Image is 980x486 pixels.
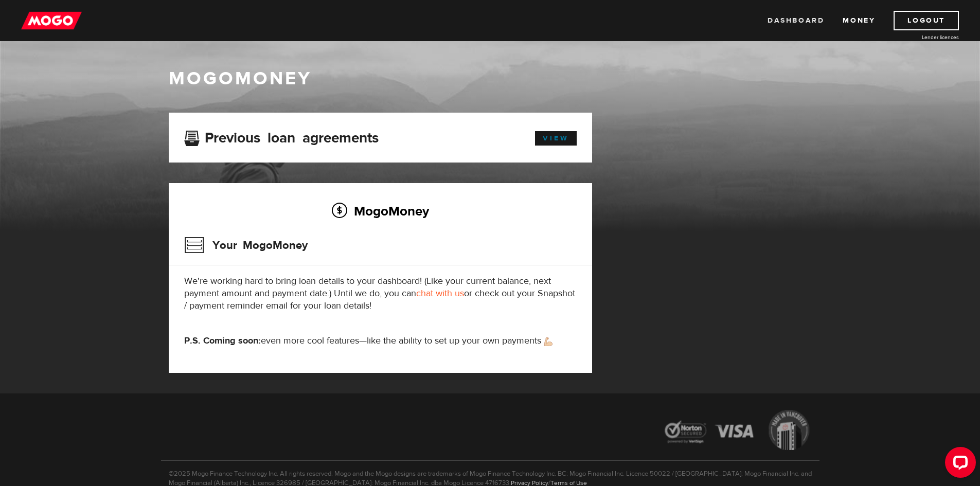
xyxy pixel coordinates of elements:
a: View [535,131,577,146]
h3: Your MogoMoney [184,232,308,259]
a: Logout [894,11,959,30]
p: even more cool features—like the ability to set up your own payments [184,335,577,347]
a: Money [843,11,875,30]
h1: MogoMoney [169,68,812,89]
h2: MogoMoney [184,200,577,222]
a: chat with us [416,287,464,299]
img: strong arm emoji [544,337,553,346]
a: Dashboard [768,11,824,30]
iframe: LiveChat chat widget [937,443,980,486]
h3: Previous loan agreements [184,130,379,143]
a: Lender licences [882,33,959,41]
strong: P.S. Coming soon: [184,335,261,347]
img: legal-icons-92a2ffecb4d32d839781d1b4e4802d7b.png [655,402,819,460]
img: mogo_logo-11ee424be714fa7cbb0f0f49df9e16ec.png [21,11,82,30]
p: We're working hard to bring loan details to your dashboard! (Like your current balance, next paym... [184,275,577,312]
